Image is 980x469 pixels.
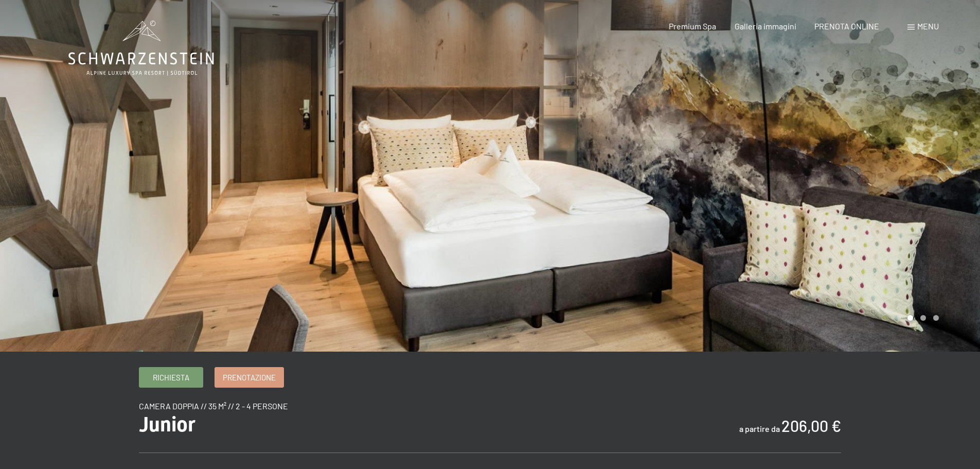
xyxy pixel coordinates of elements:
span: Prenotazione [223,372,276,383]
a: PRENOTA ONLINE [814,21,879,31]
a: Galleria immagini [735,21,796,31]
span: Junior [139,412,195,437]
a: Prenotazione [215,368,283,387]
b: 206,00 € [781,416,841,435]
a: Richiesta [139,368,203,387]
span: Menu [917,21,939,31]
span: Richiesta [153,372,189,383]
span: a partire da [739,424,780,433]
a: Premium Spa [669,21,716,31]
span: camera doppia // 35 m² // 2 - 4 persone [139,401,288,411]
